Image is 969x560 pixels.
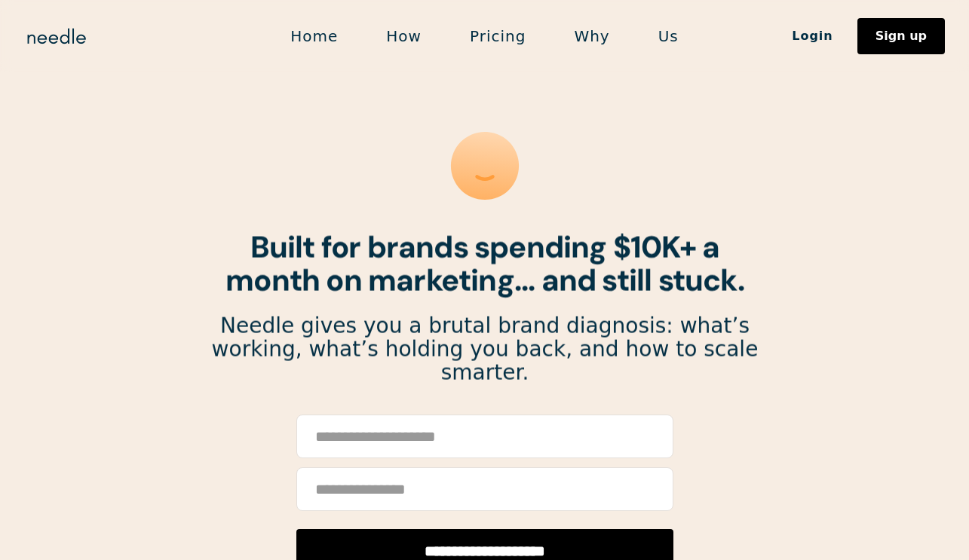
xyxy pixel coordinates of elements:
p: Needle gives you a brutal brand diagnosis: what’s working, what’s holding you back, and how to sc... [210,315,759,384]
a: Us [634,20,703,52]
a: Sign up [857,18,945,54]
a: Pricing [446,20,550,52]
a: Login [768,23,857,49]
div: Sign up [875,30,927,42]
a: Why [550,20,633,52]
a: How [362,20,446,52]
a: Home [266,20,362,52]
strong: Built for brands spending $10K+ a month on marketing... and still stuck. [225,228,744,300]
